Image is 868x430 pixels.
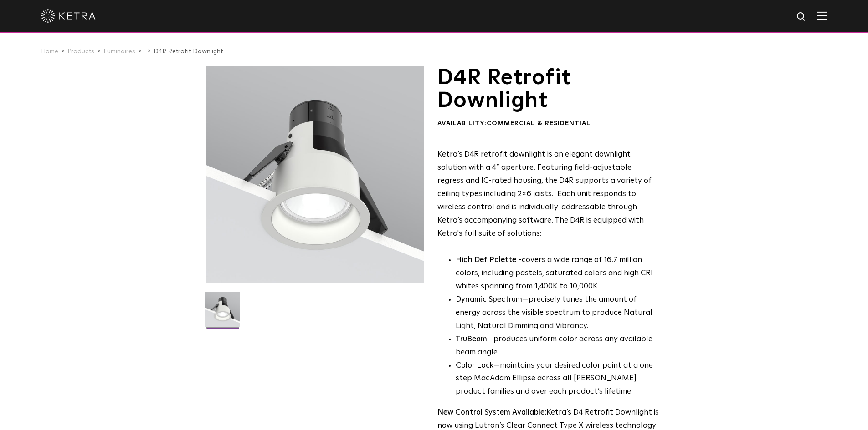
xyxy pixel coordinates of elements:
[456,296,522,304] strong: Dynamic Spectrum
[41,9,96,23] img: ketra-logo-2019-white
[456,359,659,399] li: —maintains your desired color point at a one step MacAdam Ellipse across all [PERSON_NAME] produc...
[796,11,807,23] img: search icon
[41,48,58,55] a: Home
[456,256,522,264] strong: High Def Palette -
[103,48,135,55] a: Luminaires
[437,119,659,128] div: Availability:
[817,11,827,20] img: Hamburger%20Nav.svg
[437,66,659,112] h1: D4R Retrofit Downlight
[437,409,546,416] strong: New Control System Available:
[456,293,659,333] li: —precisely tunes the amount of energy across the visible spectrum to produce Natural Light, Natur...
[205,292,240,334] img: D4R Retrofit Downlight
[456,333,659,359] li: —produces uniform color across any available beam angle.
[456,254,659,293] p: covers a wide range of 16.7 million colors, including pastels, saturated colors and high CRI whit...
[154,48,223,55] a: D4R Retrofit Downlight
[456,335,487,343] strong: TruBeam
[67,48,94,55] a: Products
[456,362,493,369] strong: Color Lock
[487,120,591,126] span: Commercial & Residential
[437,148,659,240] p: Ketra’s D4R retrofit downlight is an elegant downlight solution with a 4” aperture. Featuring fie...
